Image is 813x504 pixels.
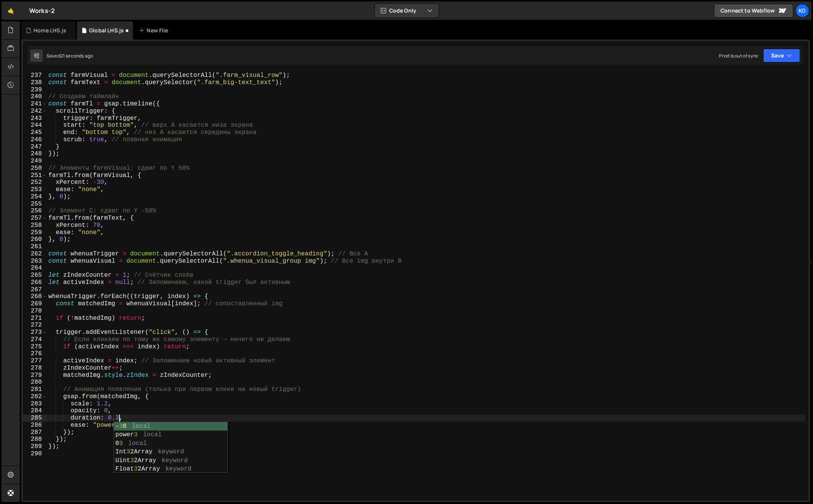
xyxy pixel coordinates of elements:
div: 282 [23,393,47,400]
div: 278 [23,365,47,372]
div: 241 [23,100,47,108]
div: 237 [23,72,47,79]
button: Save [763,49,800,62]
div: 286 [23,422,47,429]
div: 285 [23,415,47,422]
div: 265 [23,272,47,279]
div: 256 [23,207,47,215]
div: 271 [23,315,47,322]
div: 257 [23,215,47,222]
div: 272 [23,322,47,329]
div: 260 [23,236,47,243]
div: Saved [46,53,93,59]
div: 275 [23,343,47,351]
div: 270 [23,308,47,315]
div: 287 [23,429,47,436]
a: Ko [795,4,809,18]
div: 264 [23,265,47,272]
div: 266 [23,279,47,286]
div: 277 [23,357,47,365]
div: 290 [23,450,47,458]
div: 288 [23,436,47,443]
div: 262 [23,250,47,258]
div: 280 [23,379,47,386]
div: Global LHS.js [89,27,124,34]
a: Connect to Webflow [714,4,793,18]
div: 253 [23,186,47,193]
div: 284 [23,407,47,415]
div: 268 [23,293,47,300]
button: Code Only [375,4,439,18]
a: 🤙 [2,2,20,20]
div: 245 [23,129,47,136]
div: 247 [23,144,47,151]
div: 289 [23,443,47,450]
div: 254 [23,193,47,201]
div: 250 [23,165,47,172]
div: 269 [23,300,47,308]
div: 249 [23,158,47,165]
div: 242 [23,108,47,115]
div: 248 [23,150,47,158]
div: 258 [23,222,47,229]
div: 255 [23,201,47,208]
div: 276 [23,350,47,357]
div: 243 [23,115,47,122]
div: 240 [23,93,47,100]
div: 273 [23,329,47,336]
div: 281 [23,386,47,393]
div: 259 [23,229,47,236]
div: 238 [23,79,47,86]
div: Works-2 [29,6,55,15]
div: Home LHS.js [34,27,66,34]
div: 21 seconds ago [60,53,93,59]
div: 246 [23,136,47,144]
div: 274 [23,336,47,343]
div: 283 [23,400,47,408]
div: 252 [23,179,47,186]
div: Prod is out of sync [719,53,759,59]
div: New File [139,27,171,34]
div: 263 [23,258,47,265]
div: 261 [23,243,47,250]
div: 244 [23,122,47,129]
div: 251 [23,172,47,179]
div: 279 [23,372,47,379]
div: 239 [23,86,47,94]
div: 267 [23,286,47,293]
